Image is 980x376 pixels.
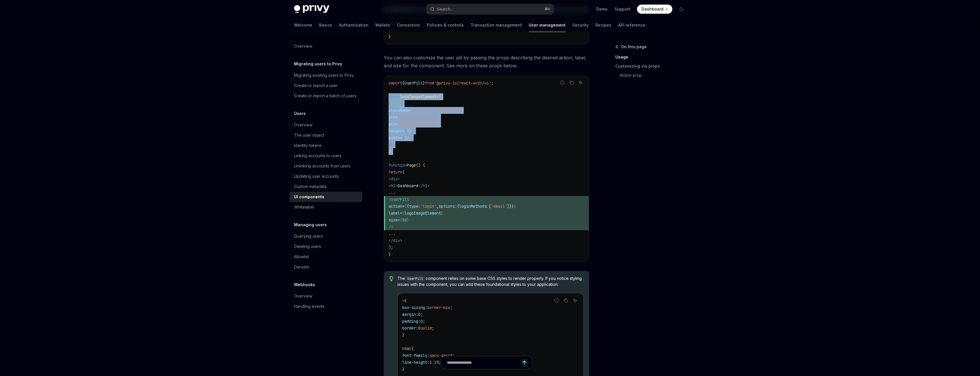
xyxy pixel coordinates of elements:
span: html [402,346,411,351]
a: Wallets [375,18,390,32]
span: = [409,108,411,113]
span: < [389,101,391,106]
span: 'login' [420,204,436,209]
span: options: [439,204,457,209]
span: } [389,252,391,257]
span: 0 [418,326,420,331]
span: /> [389,142,393,147]
span: ; [423,319,425,324]
span: ⌘ K [544,7,550,11]
span: solid [420,326,432,331]
span: , [436,204,439,209]
span: "logo placeholder" [398,122,439,127]
span: } [409,135,411,140]
a: Transaction management [471,18,522,32]
h5: Webhooks [294,281,315,288]
span: On this page [621,43,647,50]
span: = [398,217,400,223]
div: Create or import a batch of users [294,92,356,99]
a: Recipes [595,18,611,32]
a: Linking accounts to users [289,151,362,161]
span: const [389,94,400,99]
a: Connectors [397,18,420,32]
span: ]}} [507,204,514,209]
span: h1 [391,183,395,188]
span: You can also customize the user pill by passing the props describing the desired action, label, a... [384,54,589,70]
span: 32 [402,217,407,223]
span: ); [389,245,393,250]
span: > [398,176,400,181]
span: div [391,176,398,181]
span: = [402,128,405,134]
span: } [389,34,391,39]
span: < [389,176,391,181]
button: Ask AI [577,79,584,86]
a: Basics [319,18,332,32]
span: { [407,204,409,209]
span: h1 [423,183,427,188]
span: { [402,80,405,86]
span: > [400,238,402,243]
a: Overview [289,41,362,51]
a: Deleting users [289,241,362,252]
span: > [427,183,430,188]
a: The user object [289,130,362,140]
span: box-sizing [402,305,425,310]
div: UI components [294,193,324,200]
svg: Tip [389,276,393,281]
span: size [389,217,398,223]
a: UI components [289,192,362,202]
span: logoImageElement [400,94,436,99]
span: { [402,211,405,216]
span: = [400,211,402,216]
a: Authentication [339,18,368,32]
a: Usage [615,52,691,62]
span: } [441,211,443,216]
button: Ask AI [571,297,579,304]
span: ( [439,94,441,99]
span: height [389,128,402,134]
span: ... [389,231,395,236]
span: </ [389,238,393,243]
span: Page [407,163,416,168]
a: Support [614,6,630,12]
div: Create or import a user [294,82,338,89]
a: Updating user accounts [289,171,362,181]
span: padding [402,319,418,324]
div: Allowlist [294,253,309,260]
a: Policies & controls [427,18,464,32]
span: } [423,80,425,86]
span: "/images/logo.png" [398,115,439,120]
span: 32 [405,135,409,140]
a: Denylist [289,262,362,272]
span: () { [416,163,425,168]
span: 'email' [491,204,507,209]
span: } [514,204,516,209]
span: return [389,169,402,175]
button: Copy the contents from the code block [562,297,569,304]
div: Overview [294,293,312,300]
span: < [389,197,391,202]
span: = [400,135,402,140]
div: Search... [437,6,453,13]
a: Custom metadata [289,181,362,192]
span: ; [420,312,423,317]
a: API reference [618,18,645,32]
span: border [402,326,416,331]
a: Customizing via props [615,62,691,71]
div: Updating user accounts [294,173,339,180]
a: Create or import a user [289,80,362,91]
span: : [416,326,418,331]
span: ); [389,27,393,33]
span: { [402,135,405,140]
a: Migrating existing users to Privy [289,70,362,80]
span: } [411,128,414,134]
span: width [389,135,400,140]
span: ; [452,353,455,358]
span: = [395,122,398,127]
span: import [389,80,402,86]
span: '@privy-io/react-auth/ui' [434,80,491,86]
a: Overview [289,120,362,130]
span: : [427,353,430,358]
span: 0 [420,319,423,324]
